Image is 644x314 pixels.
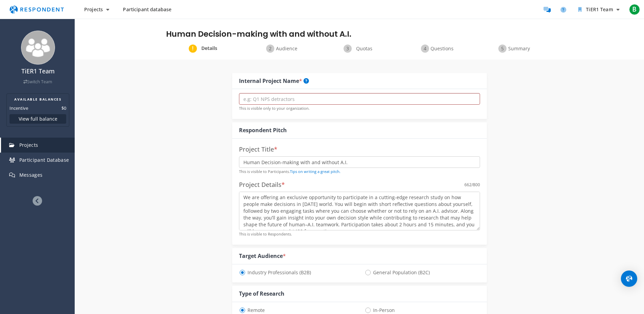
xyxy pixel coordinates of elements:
[239,146,480,153] h4: Project Title
[61,105,66,111] dd: $0
[239,290,284,298] div: Type of Research
[243,45,321,53] div: Audience
[19,157,69,163] span: Participant Database
[123,6,171,13] span: Participant database
[586,6,613,13] span: TiER1 Team
[6,93,69,127] section: Balance summary
[290,169,341,174] a: Tips on writing a great pitch.
[398,45,476,53] div: Questions
[4,68,71,75] h4: TiER1 Team
[79,3,115,16] button: Projects
[23,79,52,85] a: Switch Team
[239,252,286,260] div: Target Audience
[239,268,311,277] span: Industry Professionals (B2B)
[117,3,177,16] a: Participant database
[239,77,309,85] div: Internal Project Name
[629,4,640,15] span: B
[5,3,68,16] img: respondent-logo.png
[540,3,554,16] a: Message participants
[321,45,398,53] div: Quotas
[239,106,310,111] small: This is visible only to your organization.
[19,172,43,178] span: Messages
[10,105,28,111] dt: Incentive
[166,45,243,53] div: Details
[10,97,66,102] h2: AVAILABLE BALANCES
[19,142,38,148] span: Projects
[84,6,103,13] span: Projects
[353,45,375,52] span: Quotas
[166,30,553,39] h1: Human Decision-making with and without A.I.
[10,114,66,124] button: View full balance
[628,3,641,16] button: B
[239,231,292,237] small: This is visible to Respondents.
[476,45,553,53] div: Summary
[430,45,453,52] span: Questions
[239,126,287,134] div: Respondent Pitch
[239,169,341,174] small: This is visible to Participants.
[21,31,55,65] img: team_avatar_256.png
[198,45,221,52] span: Details
[508,45,530,52] span: Summary
[464,181,472,188] div: 662
[276,45,298,52] span: Audience
[573,3,625,16] button: TiER1 Team
[239,156,480,168] input: e.g: Seeking Financial Advisors
[464,181,480,188] div: /800
[239,181,285,188] h4: Project Details
[556,3,570,16] a: Help and support
[365,268,430,277] span: General Population (B2C)
[239,93,480,105] input: e.g: Q1 NPS detractors
[621,271,637,287] div: Open Intercom Messenger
